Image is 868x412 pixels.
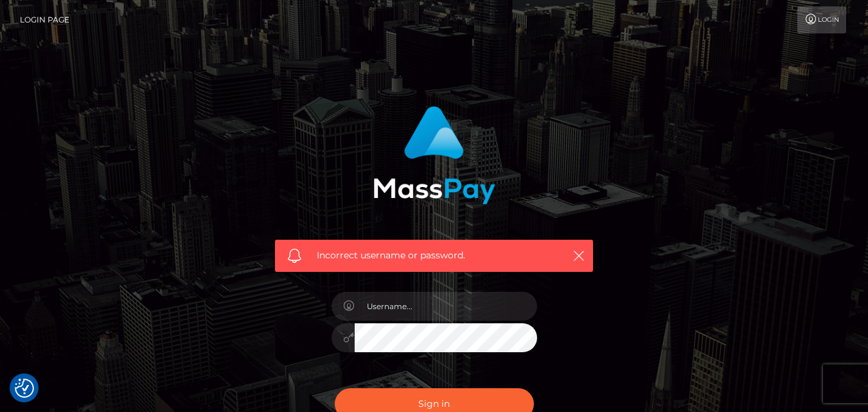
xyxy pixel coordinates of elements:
a: Login Page [20,6,69,33]
img: Revisit consent button [15,379,34,398]
input: Username... [355,292,537,321]
img: MassPay Login [373,106,495,204]
a: Login [797,6,846,33]
span: Incorrect username or password. [317,249,551,262]
button: Consent Preferences [15,379,34,398]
